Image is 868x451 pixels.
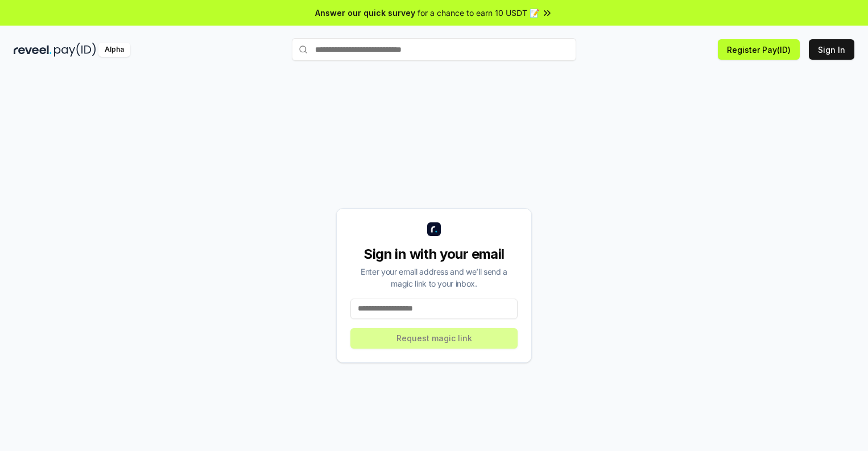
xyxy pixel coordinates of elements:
img: reveel_dark [14,43,52,57]
button: Sign In [809,39,854,60]
img: pay_id [54,43,96,57]
div: Enter your email address and we’ll send a magic link to your inbox. [350,266,518,289]
div: Alpha [98,43,130,57]
div: Sign in with your email [350,245,518,263]
button: Register Pay(ID) [718,39,800,60]
span: Answer our quick survey [315,7,415,19]
img: logo_small [427,222,441,236]
span: for a chance to earn 10 USDT 📝 [418,7,539,19]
